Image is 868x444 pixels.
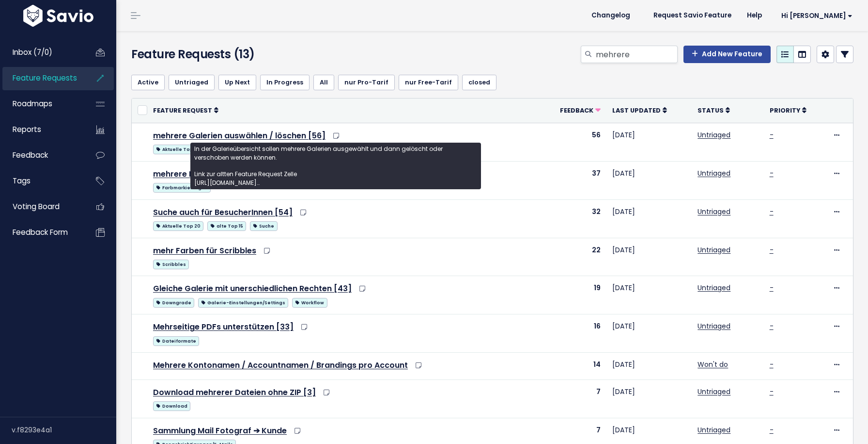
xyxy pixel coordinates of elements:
span: Hi [PERSON_NAME] [781,12,852,19]
a: - [770,321,774,331]
span: Roadmaps [13,99,52,109]
a: Roadmaps [2,93,80,115]
a: Aktuelle Top 20 [153,219,203,231]
h4: Feature Requests (13) [131,46,362,63]
a: Feedback form [2,221,80,244]
a: Scribbles [153,258,189,270]
a: Untriaged [697,321,730,331]
span: Aktuelle Top 20 [153,145,203,154]
a: Mehrere Kontonamen / Accountnamen / Brandings pro Account [153,360,408,371]
a: closed [462,75,496,90]
a: Up Next [218,75,256,90]
a: nur Free-Tarif [399,75,458,90]
span: Priority [770,106,800,115]
a: Gleiche Galerie mit unerschiedlichen Rechten [43] [153,283,352,294]
td: 37 [539,161,606,199]
a: Download mehrerer Dateien ohne ZIP [3] [153,387,316,398]
a: Untriaged [697,245,730,255]
span: Feedback form [13,227,68,237]
a: Untriaged [697,387,730,396]
a: Untriaged [697,130,730,140]
span: alte Top 15 [207,221,246,231]
a: Dateiformate [153,334,199,346]
a: Untriaged [697,168,730,178]
td: 16 [539,314,606,353]
a: - [770,245,774,255]
a: Mehrseitige PDFs unterstützen [33] [153,321,294,332]
a: Feature Requests [2,67,80,89]
a: - [770,168,774,178]
td: 19 [539,276,606,314]
td: [DATE] [606,379,692,418]
a: Untriaged [169,75,215,90]
span: Downgrade [153,298,194,308]
div: v.f8293e4a1 [12,417,116,443]
a: Won't do [697,360,728,369]
span: Tags [13,176,31,186]
a: Untriaged [697,283,730,293]
a: Sammlung Mail Fotograf ➔ Kunde [153,425,287,436]
a: mehrere Galerien auswählen / löschen [56] [153,130,325,141]
span: Status [697,106,724,115]
a: All [313,75,334,90]
span: Workflow [292,298,327,308]
a: Aktuelle Top 20 [153,143,203,155]
a: In Progress [260,75,310,90]
a: Add New Feature [683,46,771,63]
span: Feature Request [153,106,212,115]
td: [DATE] [606,161,692,199]
a: mehr Farben für Scribbles [153,245,256,256]
a: Priority [770,105,806,115]
a: nur Pro-Tarif [338,75,395,90]
a: Feedback [2,144,80,166]
a: Galerie-Einstellungen/Settings [198,296,288,308]
span: Feedback [560,106,593,115]
span: Changelog [591,12,630,19]
a: Downgrade [153,296,194,308]
td: 22 [539,238,606,276]
a: Help [739,8,770,23]
a: Last Updated [612,105,667,115]
td: [DATE] [606,238,692,276]
td: 7 [539,379,606,418]
a: alte Top 15 [207,219,246,231]
a: - [770,283,774,293]
span: Scribbles [153,260,189,269]
a: - [770,360,774,369]
a: Download [153,399,190,411]
a: Inbox (7/0) [2,41,80,64]
span: Suche [250,221,277,231]
a: Status [697,105,730,115]
td: 56 [539,123,606,161]
a: Suche [250,219,277,231]
a: Suche auch für BesucherInnen [54] [153,207,293,218]
td: [DATE] [606,314,692,353]
span: Download [153,401,190,411]
a: - [770,425,774,435]
a: Tags [2,170,80,192]
a: Workflow [292,296,327,308]
input: Search features... [595,46,678,63]
td: [DATE] [606,123,692,161]
a: - [770,207,774,216]
span: Feedback [13,150,48,160]
a: Untriaged [697,425,730,435]
span: Galerie-Einstellungen/Settings [198,298,288,308]
span: Feature Requests [13,73,77,83]
span: Last Updated [612,106,661,115]
img: logo-white.9d6f32f41409.svg [21,5,96,27]
a: Reports [2,118,80,141]
a: Farbmarkierungen [153,181,211,193]
a: Feedback [560,105,601,115]
a: - [770,130,774,140]
a: - [770,387,774,396]
a: Voting Board [2,196,80,218]
p: In der Galerieübersicht sollen mehrere Galerien ausgewählt und dann gelöscht oder verschoben werd... [194,145,477,162]
span: Voting Board [13,201,60,212]
a: Active [131,75,165,90]
span: Dateiformate [153,336,199,346]
span: Aktuelle Top 20 [153,221,203,231]
td: [DATE] [606,199,692,238]
span: Reports [13,124,41,134]
span: Farbmarkierungen [153,183,211,193]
